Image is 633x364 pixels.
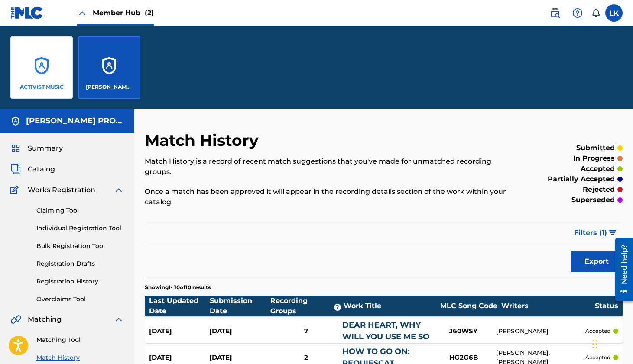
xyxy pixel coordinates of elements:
[569,4,586,22] div: Help
[591,9,600,17] div: Notifications
[342,320,429,341] a: DEAR HEART, WHY WILL YOU USE ME SO
[572,8,583,18] img: help
[270,296,343,316] div: Recording Groups
[36,242,124,251] a: Bulk Registration Tool
[93,8,154,18] span: Member Hub
[28,185,95,195] span: Works Registration
[149,326,209,336] div: [DATE]
[28,314,62,325] span: Matching
[595,301,618,311] div: Status
[10,36,73,99] a: AccountsACTIVIST MUSIC
[581,164,615,174] p: accepted
[77,8,88,18] img: Close
[145,187,513,207] p: Once a match has been approved it will appear in the recording details section of the work within...
[36,353,124,362] a: Match History
[10,116,21,126] img: Accounts
[145,156,513,177] p: Match History is a record of recent match suggestions that you've made for unmatched recording gr...
[86,83,133,91] p: DALE TRUMBORE PRODUCTIONS, INC
[28,164,55,174] span: Catalog
[10,164,55,174] a: CatalogCatalog
[431,353,496,363] div: HG2G6B
[546,4,564,22] a: Public Search
[496,327,585,336] div: [PERSON_NAME]
[592,331,597,357] div: Drag
[576,143,615,153] p: submitted
[585,327,610,335] p: accepted
[573,153,615,164] p: in progress
[431,326,496,336] div: J60WSY
[36,259,124,268] a: Registration Drafts
[583,184,615,195] p: rejected
[36,224,124,233] a: Individual Registration Tool
[114,185,124,195] img: expand
[569,222,623,244] button: Filters (1)
[609,230,617,235] img: filter
[36,206,124,215] a: Claiming Tool
[145,9,154,17] span: (2)
[10,143,63,154] a: SummarySummary
[10,185,22,195] img: Works Registration
[590,322,633,364] iframe: Chat Widget
[605,4,623,22] div: User Menu
[36,295,124,304] a: Overclaims Tool
[10,143,21,154] img: Summary
[78,36,140,99] a: Accounts[PERSON_NAME] PRODUCTIONS, INC
[26,116,124,126] h5: DALE TRUMBORE PRODUCTIONS, INC
[28,143,63,154] span: Summary
[571,195,615,205] p: superseded
[36,335,124,345] a: Matching Tool
[10,314,21,325] img: Matching
[344,301,437,311] div: Work Title
[149,296,210,316] div: Last Updated Date
[550,8,560,18] img: search
[149,353,209,363] div: [DATE]
[209,326,269,336] div: [DATE]
[20,83,64,91] p: ACTIVIST MUSIC
[270,326,342,336] div: 7
[210,296,270,316] div: Submission Date
[270,353,342,363] div: 2
[10,6,44,19] img: MLC Logo
[571,251,623,272] button: Export
[36,277,124,286] a: Registration History
[548,174,615,184] p: partially accepted
[609,234,633,305] iframe: Resource Center
[145,283,211,291] p: Showing 1 - 10 of 10 results
[436,301,501,311] div: MLC Song Code
[574,228,607,238] span: Filters ( 1 )
[114,314,124,325] img: expand
[334,304,341,311] span: ?
[585,354,610,361] p: accepted
[501,301,595,311] div: Writers
[10,164,21,174] img: Catalog
[209,353,269,363] div: [DATE]
[145,131,263,150] h2: Match History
